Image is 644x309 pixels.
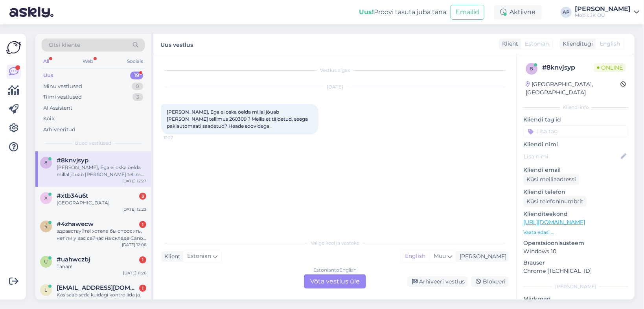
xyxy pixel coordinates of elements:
[43,126,75,134] div: Arhiveeritud
[304,274,366,289] div: Võta vestlus üle
[57,284,138,291] span: liiskrislinjogi@gmail.com
[43,83,82,90] div: Minu vestlused
[523,104,628,111] div: Kliendi info
[559,40,593,48] div: Klienditugi
[161,83,509,90] div: [DATE]
[57,192,88,199] span: #xtb34u6t
[139,193,146,200] div: 3
[167,109,309,129] span: [PERSON_NAME], Ega ei oska öelda millal jõuab [PERSON_NAME] tellimus 260309 ? Meilis et täidetud,...
[6,40,21,55] img: Askly Logo
[523,219,585,226] a: [URL][DOMAIN_NAME]
[525,40,549,48] span: Estonian
[57,164,146,178] div: [PERSON_NAME], Ega ei oska öelda millal jõuab [PERSON_NAME] tellimus 260309 ? Meilis et täidetud,...
[75,140,112,147] span: Uued vestlused
[187,252,211,261] span: Estonian
[456,252,506,261] div: [PERSON_NAME]
[57,199,146,206] div: [GEOGRAPHIC_DATA]
[542,63,594,72] div: # 8knvjsyp
[139,285,146,292] div: 1
[164,135,193,141] span: 12:27
[139,256,146,263] div: 1
[132,93,143,101] div: 3
[523,174,579,185] div: Küsi meiliaadressi
[43,72,53,79] div: Uus
[523,210,628,218] p: Klienditeekond
[44,223,48,229] span: 4
[57,291,146,305] div: Kas saab seda kuidagi kontrollida ja kaua on garantii?
[561,7,572,18] div: AP
[42,56,51,66] div: All
[44,259,48,265] span: u
[471,276,509,287] div: Blokeeri
[575,6,631,12] div: [PERSON_NAME]
[122,178,146,184] div: [DATE] 12:27
[43,115,55,123] div: Kõik
[523,283,628,290] div: [PERSON_NAME]
[57,228,146,242] div: здравствуйте! хотела бы спросить, нет ли у вас сейчас на складе Canon g7x Mark III, если нет, то ...
[130,72,143,79] div: 19
[575,12,631,18] div: Mobix JK OÜ
[161,252,180,261] div: Klient
[523,125,628,137] input: Lisa tag
[594,63,626,72] span: Online
[523,229,628,236] p: Vaata edasi ...
[132,83,143,90] div: 0
[49,41,80,49] span: Otsi kliente
[523,247,628,256] p: Windows 10
[600,40,620,48] span: English
[313,267,357,274] div: Estonian to English
[523,196,587,207] div: Küsi telefoninumbrit
[57,256,90,263] span: #uahwczbj
[451,5,484,20] button: Emailid
[57,157,88,164] span: #8knvjsyp
[523,140,628,149] p: Kliendi nimi
[494,5,542,19] div: Aktiivne
[43,93,82,101] div: Tiimi vestlused
[359,8,374,16] b: Uus!
[81,56,95,66] div: Web
[125,56,145,66] div: Socials
[160,39,193,49] label: Uus vestlus
[44,160,48,166] span: 8
[499,40,518,48] div: Klient
[575,6,639,18] a: [PERSON_NAME]Mobix JK OÜ
[161,67,509,74] div: Vestlus algas
[523,116,628,124] p: Kliendi tag'id
[523,239,628,247] p: Operatsioonisüsteem
[57,263,146,270] div: Tänan!
[401,250,429,262] div: English
[526,80,620,97] div: [GEOGRAPHIC_DATA], [GEOGRAPHIC_DATA]
[45,287,48,293] span: l
[359,7,447,17] div: Proovi tasuta juba täna:
[523,295,628,303] p: Märkmed
[122,242,146,248] div: [DATE] 12:06
[523,259,628,267] p: Brauser
[122,206,146,212] div: [DATE] 12:23
[434,252,446,259] span: Muu
[44,195,48,201] span: x
[407,276,468,287] div: Arhiveeri vestlus
[523,267,628,275] p: Chrome [TECHNICAL_ID]
[57,221,94,228] span: #4zhawecw
[530,66,533,72] span: 8
[123,270,146,276] div: [DATE] 11:26
[523,188,628,196] p: Kliendi telefon
[523,166,628,174] p: Kliendi email
[524,152,619,161] input: Lisa nimi
[43,104,72,112] div: AI Assistent
[139,221,146,228] div: 1
[161,239,509,246] div: Valige keel ja vastake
